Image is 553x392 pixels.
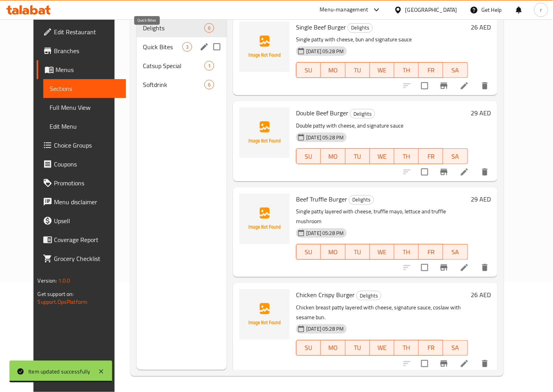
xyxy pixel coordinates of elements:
[419,340,443,356] button: FR
[398,342,416,353] span: TH
[446,151,464,162] span: SA
[346,340,370,356] button: TU
[419,244,443,260] button: FR
[321,340,345,356] button: MO
[296,244,321,260] button: SU
[394,148,419,164] button: TH
[296,35,468,44] p: Single patty with cheese, bun and signature sauce
[198,41,210,53] button: edit
[394,244,419,260] button: TH
[471,289,491,300] h6: 26 AED
[300,65,318,76] span: SU
[143,23,204,33] span: Delights
[54,178,120,188] span: Promotions
[54,159,120,169] span: Coupons
[143,61,204,70] span: Catsup Special
[324,151,342,162] span: MO
[54,216,120,226] span: Upsell
[435,76,453,95] button: Branch-specific-item
[137,75,227,94] div: Softdrink6
[50,103,120,112] span: Full Menu View
[239,194,290,244] img: Beef Truffle Burger
[300,342,318,353] span: SU
[321,148,345,164] button: MO
[239,289,290,340] img: Chicken Crispy Burger
[349,195,374,204] span: Delights
[460,167,469,177] a: Edit menu item
[540,6,542,14] span: r
[422,65,440,76] span: FR
[300,246,318,258] span: SU
[394,340,419,356] button: TH
[37,192,126,211] a: Menu disclaimer
[204,61,214,70] div: items
[296,289,355,301] span: Chicken Crispy Burger
[373,65,391,76] span: WE
[422,342,440,353] span: FR
[137,18,227,37] div: Delights6
[205,62,214,70] span: 1
[54,197,120,207] span: Menu disclaimer
[143,80,204,89] span: Softdrink
[475,354,494,373] button: delete
[460,81,469,91] a: Edit menu item
[460,263,469,272] a: Edit menu item
[205,81,214,89] span: 6
[37,211,126,230] a: Upsell
[37,22,126,41] a: Edit Restaurant
[356,291,381,300] div: Delights
[43,117,126,136] a: Edit Menu
[398,246,416,258] span: TH
[373,246,391,258] span: WE
[54,27,120,37] span: Edit Restaurant
[471,22,491,33] h6: 26 AED
[296,303,468,322] p: Chicken breast patty layered with cheese, signature sauce, coslaw with sesame bun.
[475,258,494,277] button: delete
[349,65,367,76] span: TU
[28,367,90,376] div: Item updated successfully
[37,289,74,299] span: Get support on:
[446,65,464,76] span: SA
[435,163,453,181] button: Branch-specific-item
[182,42,192,52] div: items
[50,84,120,93] span: Sections
[475,76,494,95] button: delete
[37,230,126,249] a: Coverage Report
[37,297,87,307] a: Support.OpsPlatform
[443,340,468,356] button: SA
[416,259,433,276] span: Select to update
[422,151,440,162] span: FR
[446,342,464,353] span: SA
[239,22,290,72] img: Single Beef Burger
[398,65,416,76] span: TH
[475,163,494,181] button: delete
[300,151,318,162] span: SU
[321,244,345,260] button: MO
[398,151,416,162] span: TH
[471,194,491,205] h6: 29 AED
[296,62,321,78] button: SU
[370,62,394,78] button: WE
[37,276,57,286] span: Version:
[37,60,126,79] a: Menus
[416,164,433,180] span: Select to update
[348,23,373,33] div: Delights
[349,246,367,258] span: TU
[471,107,491,118] h6: 29 AED
[143,42,182,52] span: Quick Bites
[346,62,370,78] button: TU
[321,62,345,78] button: MO
[373,342,391,353] span: WE
[435,258,453,277] button: Branch-specific-item
[137,15,227,97] nav: Menu sections
[324,65,342,76] span: MO
[370,148,394,164] button: WE
[419,62,443,78] button: FR
[37,155,126,174] a: Coupons
[54,46,120,55] span: Branches
[460,359,469,368] a: Edit menu item
[350,109,375,118] div: Delights
[394,62,419,78] button: TH
[416,78,433,94] span: Select to update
